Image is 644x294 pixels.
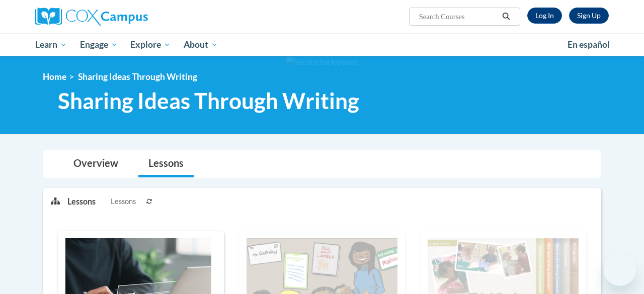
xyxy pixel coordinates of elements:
[35,8,216,26] a: Cox Campus
[604,254,636,286] iframe: Button to launch messaging window
[63,151,128,177] a: Overview
[138,151,194,177] a: Lessons
[67,196,96,207] p: Lessons
[78,71,197,82] span: Sharing Ideas Through Writing
[35,39,67,51] span: Learn
[80,39,118,51] span: Engage
[418,11,499,23] input: Search Courses
[58,87,359,114] span: Sharing Ideas Through Writing
[286,57,358,68] img: Section background
[43,71,66,82] a: Home
[177,33,224,56] a: About
[29,33,73,56] a: Learn
[561,34,616,55] a: En español
[73,33,124,56] a: Engage
[499,11,514,23] button: Search
[130,39,171,51] span: Explore
[184,39,218,51] span: About
[111,196,136,207] span: Lessons
[28,33,616,56] div: Main menu
[124,33,177,56] a: Explore
[569,8,609,24] a: Register
[568,39,610,50] span: En español
[35,8,148,26] img: Cox Campus
[527,8,562,24] a: Log In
